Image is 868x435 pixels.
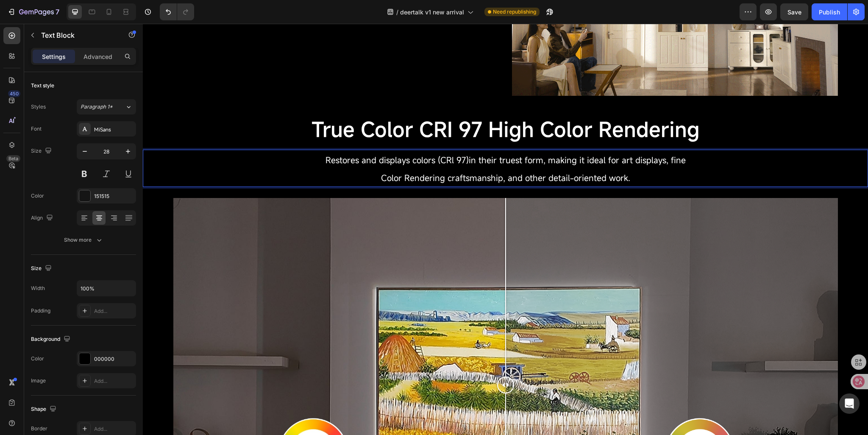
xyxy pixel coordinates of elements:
[31,125,42,133] div: Font
[94,192,134,200] div: 151515
[160,3,194,20] div: Undo/Redo
[77,281,136,296] input: Auto
[400,8,464,17] span: deertalk v1 new arrival
[31,425,47,432] div: Border
[31,307,50,315] div: Padding
[94,355,134,363] div: 000000
[94,307,134,315] div: Add...
[83,52,112,61] p: Advanced
[31,404,58,415] div: Shape
[5,126,720,163] div: Rich Text Editor. Editing area: main
[31,377,46,385] div: Image
[169,92,557,119] span: True Color CRI 97 High Color Rendering
[31,355,44,362] div: Color
[819,8,840,17] div: Publish
[143,24,868,435] iframe: Design area
[396,8,398,17] span: /
[94,377,134,385] div: Add...
[839,393,860,414] div: Open Intercom Messenger
[81,103,113,111] span: Paragraph 1*
[787,8,801,16] span: Save
[31,284,45,292] div: Width
[31,192,44,200] div: Color
[31,82,54,89] div: Text style
[31,212,55,224] div: Align
[8,90,20,97] div: 450
[31,263,53,274] div: Size
[41,30,113,40] p: Text Block
[31,232,136,248] button: Show more
[31,103,46,111] div: Styles
[3,3,63,20] button: 7
[77,99,136,114] button: Paragraph 1*
[94,425,134,433] div: Add...
[238,148,487,160] span: Color Rendering craftsmanship, and other detail-oriented work.
[56,7,59,17] p: 7
[31,334,72,345] div: Background
[64,236,103,244] div: Show more
[31,145,53,157] div: Size
[780,3,808,20] button: Save
[183,131,543,142] span: Restores and displays colors (CRl 97)in their truest form, making it ideal for art displays, fine
[493,8,536,16] span: Need republishing
[812,3,847,20] button: Publish
[6,155,20,162] div: Beta
[94,125,134,133] div: MiSans
[42,52,66,61] p: Settings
